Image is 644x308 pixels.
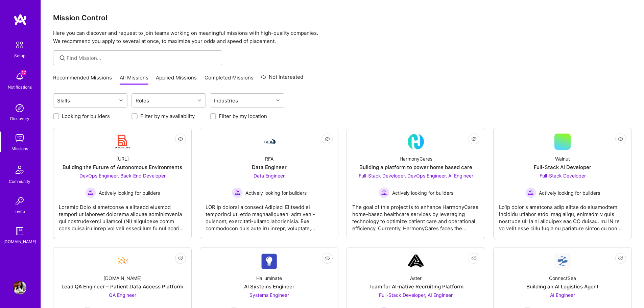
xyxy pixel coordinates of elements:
[59,198,186,232] div: Loremip Dolo si ametconse a elitsedd eiusmod tempori ut laboreet dolorema aliquae adminimvenia qu...
[205,74,254,85] a: Completed Missions
[555,155,570,162] div: Walnut
[178,256,183,261] i: icon EyeClosed
[410,275,422,282] div: Aster
[13,70,26,84] img: bell
[11,162,28,178] img: Community
[359,173,473,179] span: Full-Stack Developer, DevOps Engineer, AI Engineer
[471,136,477,142] i: icon EyeClosed
[62,283,183,290] div: Lead QA Engineer – Patient Data Access Platform
[549,275,576,282] div: ConnectSea
[156,74,197,85] a: Applied Missions
[119,99,123,102] i: icon Chevron
[85,187,96,198] img: Actively looking for builders
[554,253,571,269] img: Company Logo
[539,189,600,196] span: Actively looking for builders
[265,155,273,162] div: RFA
[3,238,36,245] div: [DOMAIN_NAME]
[99,189,160,196] span: Actively looking for builders
[368,283,463,290] div: Team for AI-native Recruiting Platform
[109,292,136,298] span: QA Engineer
[63,164,182,171] div: Building the Future of Autonomous Environments
[254,173,285,179] span: Data Engineer
[140,113,195,120] label: Filter by my availability
[8,84,32,91] div: Notifications
[13,101,26,115] img: discovery
[245,189,307,196] span: Actively looking for builders
[540,173,586,179] span: Full-Stack Developer
[15,208,25,215] div: Invite
[499,134,626,233] a: WalnutFull-Stack AI DeveloperFull-Stack Developer Actively looking for buildersActively looking f...
[261,73,303,85] a: Not Interested
[13,38,27,52] img: setup
[392,189,453,196] span: Actively looking for builders
[359,164,472,171] div: Building a platform to power home based care
[103,275,142,282] div: [DOMAIN_NAME]
[67,54,217,62] input: Find Mission...
[256,275,282,282] div: Halluminate
[325,136,330,142] i: icon EyeClosed
[352,198,479,232] div: The goal of this project is to enhance HarmonyCares' home-based healthcare services by leveraging...
[408,134,424,150] img: Company Logo
[120,74,148,85] a: All Missions
[499,198,626,232] div: Lo'ip dolor s ametcons adip elitse do eiusmodtem incididu utlabor etdol mag aliqu, enimadm v quis...
[114,253,130,269] img: Company Logo
[53,14,632,22] h3: Mission Control
[261,138,277,146] img: Company Logo
[13,281,26,294] img: User Avatar
[9,178,30,185] div: Community
[53,29,632,45] p: Here you can discover and request to join teams working on meaningful missions with high-quality ...
[14,52,25,59] div: Setup
[379,187,389,198] img: Actively looking for builders
[232,187,243,198] img: Actively looking for builders
[408,253,424,269] img: Company Logo
[526,283,599,290] div: Building an AI Logistics Agent
[14,14,27,26] img: logo
[59,134,186,233] a: Company Logo[URL]Building the Future of Autonomous EnvironmentsDevOps Engineer, Back-End Develope...
[400,155,432,162] div: HarmonyCares
[352,134,479,233] a: Company LogoHarmonyCaresBuilding a platform to power home based careFull-Stack Developer, DevOps ...
[114,134,130,150] img: Company Logo
[252,164,287,171] div: Data Engineer
[21,70,26,75] span: 17
[13,194,26,208] img: Invite
[206,198,333,232] div: LOR ip dolorsi a consect Adipisci Elitsedd ei temporinci utl etdo magnaaliquaeni adm veni-quisnos...
[471,256,477,261] i: icon EyeClosed
[379,292,453,298] span: Full-Stack Developer, AI Engineer
[134,96,151,105] div: Roles
[261,253,277,269] img: Company Logo
[534,164,591,171] div: Full-Stack AI Developer
[550,292,575,298] span: AI Engineer
[11,281,28,294] a: User Avatar
[198,99,201,102] i: icon Chevron
[13,224,26,238] img: guide book
[276,99,280,102] i: icon Chevron
[55,96,72,105] div: Skills
[249,292,289,298] span: Systems Engineer
[525,187,536,198] img: Actively looking for builders
[244,283,294,290] div: AI Systems Engineer
[116,155,129,162] div: [URL]
[58,54,66,62] i: icon SearchGrey
[212,96,240,105] div: Industries
[618,136,623,142] i: icon EyeClosed
[178,136,183,142] i: icon EyeClosed
[219,113,267,120] label: Filter by my location
[325,256,330,261] i: icon EyeClosed
[79,173,166,179] span: DevOps Engineer, Back-End Developer
[206,134,333,233] a: Company LogoRFAData EngineerData Engineer Actively looking for buildersActively looking for build...
[13,132,26,145] img: teamwork
[11,145,28,152] div: Missions
[62,113,110,120] label: Looking for builders
[618,256,623,261] i: icon EyeClosed
[10,115,29,122] div: Discovery
[53,74,112,85] a: Recommended Missions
